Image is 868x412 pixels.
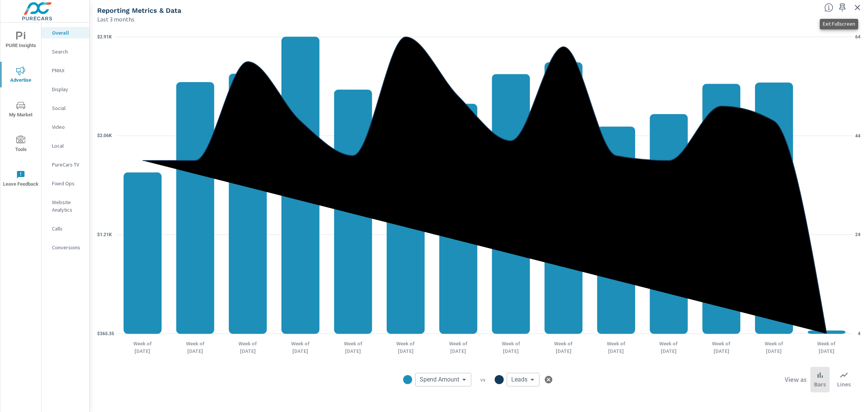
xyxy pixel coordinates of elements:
[0,23,41,196] div: nav menu
[471,376,495,383] p: vs
[41,46,89,57] div: Search
[97,6,181,14] h5: Reporting Metrics & Data
[52,198,83,214] p: Website Analytics
[836,2,848,14] span: Save this to your personalized report
[52,142,83,150] p: Local
[837,380,851,389] p: Lines
[813,340,840,355] p: Week of [DATE]
[52,85,83,93] p: Display
[445,340,471,355] p: Week of [DATE]
[52,225,83,232] p: Calls
[41,65,89,76] div: PMAX
[41,178,89,189] div: Fixed Ops
[52,104,83,112] p: Social
[97,15,134,24] p: Last 3 months
[41,242,89,253] div: Conversions
[3,136,39,154] span: Tools
[52,29,83,37] p: Overall
[41,102,89,114] div: Social
[52,180,83,187] p: Fixed Ops
[656,340,682,355] p: Week of [DATE]
[498,340,524,355] p: Week of [DATE]
[97,34,112,40] text: $2.91K
[393,340,419,355] p: Week of [DATE]
[340,340,366,355] p: Week of [DATE]
[52,67,83,74] p: PMAX
[52,161,83,168] p: PureCars TV
[41,223,89,234] div: Calls
[855,133,860,139] text: 44
[41,159,89,170] div: PureCars TV
[761,340,787,355] p: Week of [DATE]
[41,121,89,133] div: Video
[603,340,629,355] p: Week of [DATE]
[52,244,83,251] p: Conversions
[824,3,833,12] span: Understand performance data overtime and see how metrics compare to each other.
[97,232,112,237] text: $1.21K
[287,340,313,355] p: Week of [DATE]
[182,340,208,355] p: Week of [DATE]
[41,84,89,95] div: Display
[41,27,89,38] div: Overall
[97,133,112,138] text: $2.06K
[3,32,39,50] span: PURE Insights
[507,373,539,386] div: Leads
[129,340,156,355] p: Week of [DATE]
[420,376,459,383] span: Spend Amount
[97,331,114,336] text: $365.35
[511,376,527,383] span: Leads
[52,48,83,55] p: Search
[708,340,735,355] p: Week of [DATE]
[785,376,807,383] h6: View as
[3,170,39,189] span: Leave Feedback
[858,331,860,336] text: 4
[415,373,471,386] div: Spend Amount
[3,101,39,119] span: My Market
[814,380,826,389] p: Bars
[41,140,89,151] div: Local
[550,340,577,355] p: Week of [DATE]
[3,66,39,85] span: Advertise
[855,232,860,237] text: 24
[41,197,89,215] div: Website Analytics
[855,34,860,40] text: 64
[52,123,83,131] p: Video
[235,340,261,355] p: Week of [DATE]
